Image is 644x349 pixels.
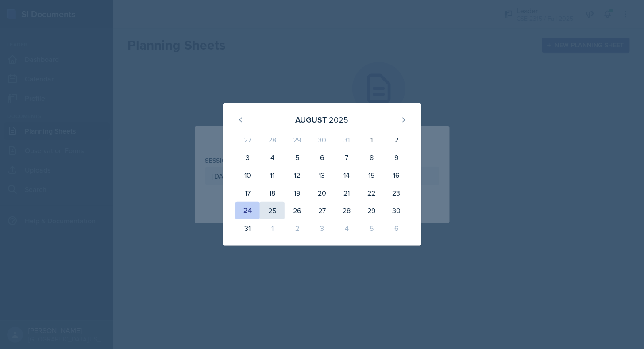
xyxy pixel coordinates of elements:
[359,184,384,202] div: 22
[359,166,384,184] div: 15
[309,149,334,166] div: 6
[359,219,384,237] div: 5
[296,114,327,126] div: August
[309,219,334,237] div: 3
[359,202,384,219] div: 29
[334,202,359,219] div: 28
[260,184,285,202] div: 18
[334,131,359,149] div: 31
[285,149,309,166] div: 5
[384,202,409,219] div: 30
[260,166,285,184] div: 11
[359,131,384,149] div: 1
[260,131,285,149] div: 28
[334,184,359,202] div: 21
[235,219,260,237] div: 31
[334,149,359,166] div: 7
[334,166,359,184] div: 14
[285,166,309,184] div: 12
[285,202,309,219] div: 26
[260,219,285,237] div: 1
[384,131,409,149] div: 2
[309,184,334,202] div: 20
[384,219,409,237] div: 6
[329,114,349,126] div: 2025
[359,149,384,166] div: 8
[309,202,334,219] div: 27
[285,131,309,149] div: 29
[235,166,260,184] div: 10
[235,184,260,202] div: 17
[334,219,359,237] div: 4
[309,166,334,184] div: 13
[384,149,409,166] div: 9
[309,131,334,149] div: 30
[384,184,409,202] div: 23
[285,219,309,237] div: 2
[260,149,285,166] div: 4
[260,202,285,219] div: 25
[235,149,260,166] div: 3
[235,202,260,219] div: 24
[235,131,260,149] div: 27
[285,184,309,202] div: 19
[384,166,409,184] div: 16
